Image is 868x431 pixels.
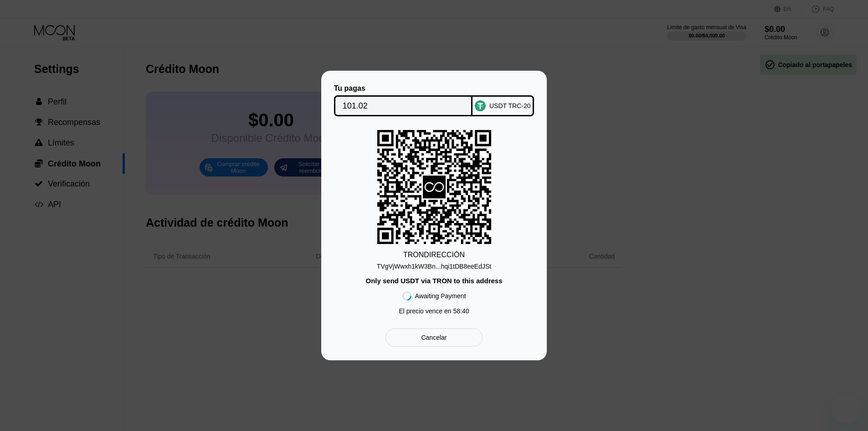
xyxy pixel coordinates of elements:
div: TVgVjWwxh1kW3Bn...hqi1tDB8eeEdJSt [377,259,491,270]
iframe: Botón para iniciar la ventana de mensajería [832,395,861,424]
div: Only send USDT via TRON to this address [365,277,502,285]
div: Tu pagas [334,84,473,93]
span: 58 : 40 [453,307,469,315]
div: TRON DIRECCIÓN [403,251,465,259]
div: USDT TRC-20 [489,102,531,109]
div: Cancelar [421,333,447,342]
div: TVgVjWwxh1kW3Bn...hqi1tDB8eeEdJSt [377,263,491,270]
div: Tu pagasUSDT TRC-20 [335,84,533,116]
div: El precio vence en [399,307,469,315]
div: Awaiting Payment [415,292,466,300]
div: Cancelar [385,328,483,347]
